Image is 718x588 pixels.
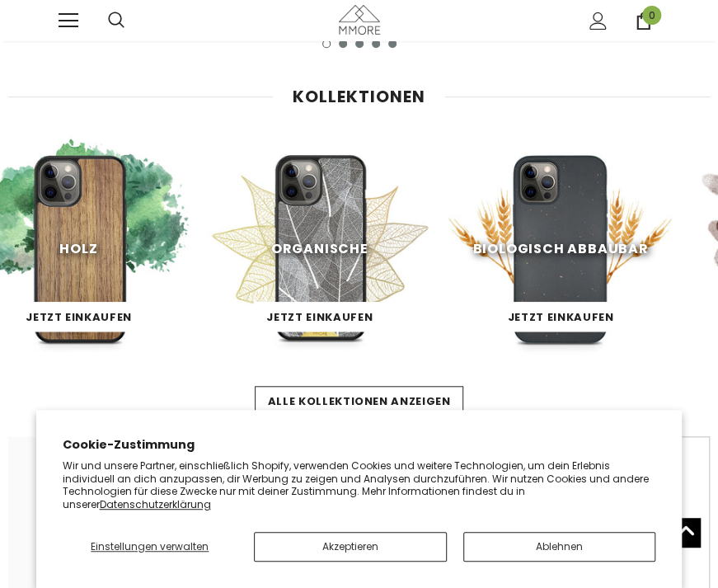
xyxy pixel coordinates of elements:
[208,136,432,360] img: MMORE Cases
[266,309,373,325] span: Jetzt einkaufen
[59,238,97,257] span: Holz
[472,238,648,257] span: Biologisch abbaubar
[63,436,656,454] h2: Cookie-Zustimmung
[254,532,447,562] button: Akzeptieren
[271,238,368,257] span: Organische
[293,85,425,108] span: Kollektionen
[253,302,386,332] a: Jetzt einkaufen
[268,393,451,409] span: Alle Kollektionen anzeigen
[495,302,627,332] a: Jetzt einkaufen
[339,5,380,34] img: MMORE Cases
[100,497,211,511] a: Datenschutzerklärung
[372,40,380,48] button: 4
[63,532,237,562] button: Einstellungen verwalten
[12,302,145,332] a: Jetzt einkaufen
[463,532,656,562] button: Ablehnen
[448,136,673,360] img: MMORE Cases
[508,309,614,325] span: Jetzt einkaufen
[322,40,331,48] button: 1
[635,12,652,30] a: 0
[355,40,364,48] button: 3
[642,6,661,25] span: 0
[63,459,656,510] p: Wir und unsere Partner, einschließlich Shopify, verwenden Cookies und weitere Technologien, um de...
[26,309,132,325] span: Jetzt einkaufen
[388,40,397,48] button: 5
[91,539,209,553] span: Einstellungen verwalten
[255,386,464,416] a: Alle Kollektionen anzeigen
[339,40,347,48] button: 2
